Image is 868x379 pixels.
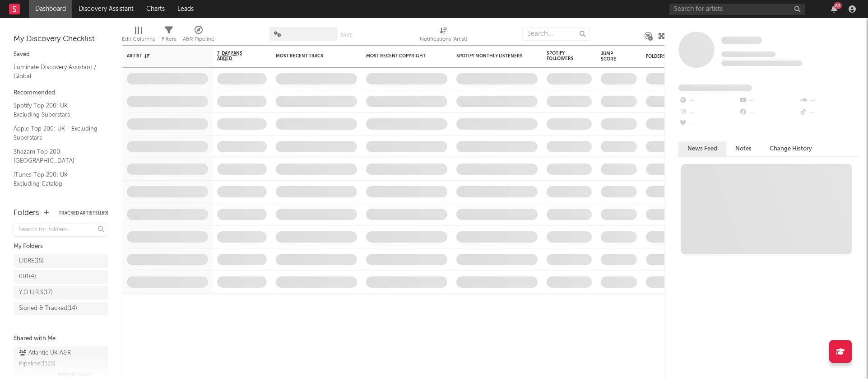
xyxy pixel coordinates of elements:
div: A&R Pipeline [183,23,214,49]
button: Notes [726,141,761,156]
div: Edit Columns [122,34,155,45]
input: Search for artists [669,4,805,15]
div: LIBRE ( 15 ) [19,256,44,267]
button: Save [340,33,352,37]
div: Recommended [14,88,108,98]
span: 0 fans last week [721,61,802,66]
a: Luminate Discovery Assistant / Global [14,62,99,81]
div: -- [678,107,738,118]
span: Some Artist [721,37,762,44]
div: Edit Columns [122,23,155,49]
div: Saved [14,49,108,60]
a: Some Artist [721,36,762,45]
div: Folders [646,54,714,59]
a: Shazam Top 200: [GEOGRAPHIC_DATA] [14,147,99,165]
div: -- [678,95,738,107]
button: Tracked Artists(169) [59,211,108,215]
a: iTunes Top 200: UK - Excluding Catalog [14,170,99,188]
button: News Feed [678,141,726,156]
div: Most Recent Copyright [366,53,434,59]
div: Filters [162,23,176,49]
button: Change History [761,141,821,156]
div: -- [799,95,859,107]
div: Filters [162,34,176,45]
a: Apple Top 200: UK - Excluding Superstars [14,124,99,142]
div: -- [678,118,738,130]
button: 63 [831,5,837,13]
div: -- [738,95,798,107]
div: Most Recent Track [276,53,343,59]
span: Fans Added by Platform [678,84,752,91]
div: Artist [127,53,195,59]
div: Folders [14,208,39,219]
div: Y.O.U.R.S ( 17 ) [19,287,53,298]
div: A&R Pipeline [183,34,214,45]
div: Spotify Followers [547,51,578,61]
div: My Folders [14,241,108,252]
div: 63 [834,2,842,9]
input: Search for folders... [14,224,108,237]
input: Search... [522,27,590,41]
div: Atlantic UK A&R Pipeline ( 1125 ) [19,348,101,370]
div: Notifications (Artist) [420,34,467,45]
div: Spotify Monthly Listeners [456,53,524,59]
a: 001(4) [14,270,108,284]
div: 001 ( 4 ) [19,271,36,282]
a: Spotify Top 200: UK - Excluding Superstars [14,101,99,119]
span: 7-Day Fans Added [217,51,253,61]
div: Signed & Tracked ( 14 ) [19,303,77,314]
span: Tracking Since: [DATE] [721,51,775,57]
a: Signed & Tracked(14) [14,302,108,315]
div: Jump Score [601,51,623,62]
div: Shared with Me [14,333,108,344]
div: My Discovery Checklist [14,34,108,45]
div: -- [799,107,859,118]
a: LIBRE(15) [14,254,108,268]
a: Y.O.U.R.S(17) [14,286,108,299]
div: -- [738,107,798,118]
div: Notifications (Artist) [420,23,467,49]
